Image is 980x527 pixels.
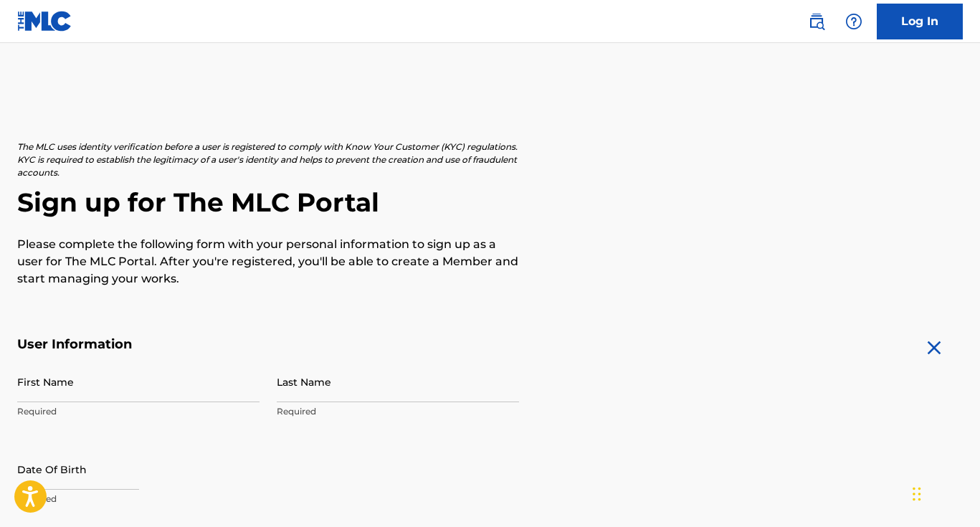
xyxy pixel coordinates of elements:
img: help [845,13,862,30]
div: Drag [913,473,921,516]
iframe: Chat Widget [908,458,980,527]
img: close [923,336,946,359]
a: Public Search [802,7,831,36]
h5: User Information [17,336,519,353]
img: MLC Logo [17,11,72,32]
p: Required [277,405,519,418]
div: Help [839,7,868,36]
p: The MLC uses identity verification before a user is registered to comply with Know Your Customer ... [17,141,519,179]
a: Log In [877,4,963,39]
h2: Sign up for The MLC Portal [17,186,963,219]
p: Required [17,405,260,418]
p: Please complete the following form with your personal information to sign up as a user for The ML... [17,236,519,288]
p: Required [17,493,260,505]
img: search [808,13,825,30]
